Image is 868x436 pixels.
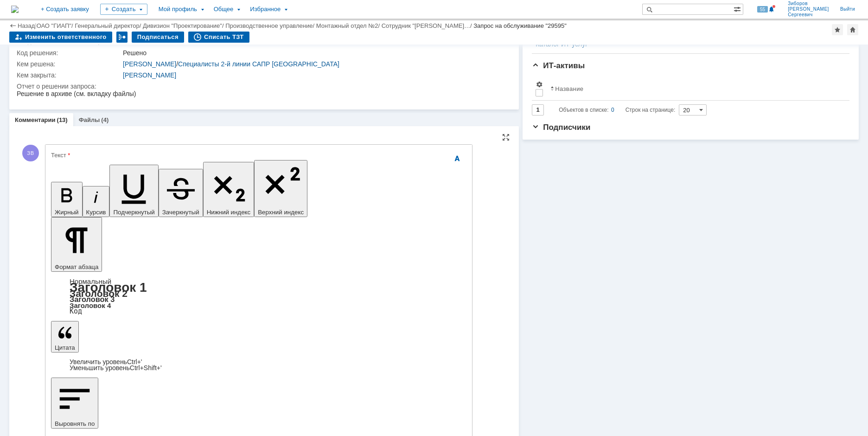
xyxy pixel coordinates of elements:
span: Формат абзаца [55,263,98,270]
a: Increase [70,358,142,365]
div: Цитата [51,359,466,371]
i: Строк на странице: [559,104,675,115]
a: Назад [18,22,35,29]
button: Цитата [51,321,79,353]
span: Зиборов [788,1,829,6]
div: (13) [57,116,68,123]
div: Текст [51,152,465,158]
div: / [37,22,75,29]
span: Расширенный поиск [734,4,743,13]
a: ОАО "ГИАП" [37,22,71,29]
span: Верхний индекс [258,209,304,216]
a: Специалисты 2-й линии САПР [GEOGRAPHIC_DATA] [178,60,339,68]
a: Код [70,307,82,315]
div: Код решения: [17,49,121,57]
span: Нижний индекс [207,209,251,216]
div: Кем закрыта: [17,71,121,79]
div: Формат абзаца [51,278,466,314]
button: Формат абзаца [51,217,102,272]
a: Генеральный директор [75,22,139,29]
span: " [15,15,18,22]
a: Заголовок 1 [70,280,147,295]
div: / [382,22,474,29]
div: Кем решена: [17,60,121,68]
span: Подчеркнутый [113,209,154,216]
a: Перейти на домашнюю страницу [11,6,19,13]
a: Decrease [70,364,162,372]
div: Сделать домашней страницей [847,24,858,35]
div: / [143,22,225,29]
div: Работа с массовостью [116,32,128,43]
span: Цитата [55,344,75,351]
span: Настройки [536,81,543,88]
button: Курсив [83,186,110,217]
button: Зачеркнутый [159,169,203,217]
div: / [75,22,143,29]
div: Запрос на обслуживание "29595" [473,22,567,29]
a: Заголовок 4 [70,301,111,309]
img: logo [11,6,19,13]
span: Скрыть панель инструментов [452,153,463,164]
div: | [35,22,36,29]
span: Подписчики [532,123,590,132]
div: Создать [100,4,147,15]
div: Добавить в избранное [832,24,843,35]
span: По предложению коллеги немного скорректировал макросы. Теперь список файлов на обработку формируе... [4,4,134,78]
a: Дивизион "Проектирование" [143,22,222,29]
div: / [225,22,316,29]
span: ЗВ [22,145,39,161]
a: Заголовок 3 [70,295,115,303]
span: Ctrl+' [127,358,142,365]
a: Файлы [79,116,100,123]
a: Монтажный отдел №2 [316,22,378,29]
a: [PERSON_NAME] [123,60,176,68]
span: Выровнять по [55,420,95,427]
button: Нижний индекс [203,162,255,217]
a: Сотрудник "[PERSON_NAME]… [382,22,470,29]
a: Производственное управление [225,22,313,29]
a: Нормальный [70,277,111,285]
button: Выровнять по [51,378,98,429]
div: / [123,60,505,68]
span: Курсив [86,209,106,216]
th: Название [547,77,842,101]
span: Жирный [55,209,79,216]
button: Верхний индекс [254,160,307,217]
span: [PERSON_NAME] [788,6,829,12]
button: Подчеркнутый [109,165,158,217]
span: Объектов в списке: [559,107,608,113]
div: (4) [101,116,108,123]
a: [PERSON_NAME] [123,71,176,79]
span: ИТ-активы [532,61,585,70]
div: 0 [611,104,614,115]
div: Название [555,85,583,92]
div: На всю страницу [502,134,510,141]
span: Сергеевич [788,12,829,18]
a: Комментарии [15,116,56,123]
div: / [316,22,382,29]
span: Ctrl+Shift+' [130,364,162,372]
div: Отчет о решении запроса: [17,83,507,90]
a: Заголовок 2 [70,288,128,299]
span: 55 [757,6,768,13]
button: Жирный [51,182,83,217]
div: Решено [123,49,505,57]
span: Зачеркнутый [162,209,199,216]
